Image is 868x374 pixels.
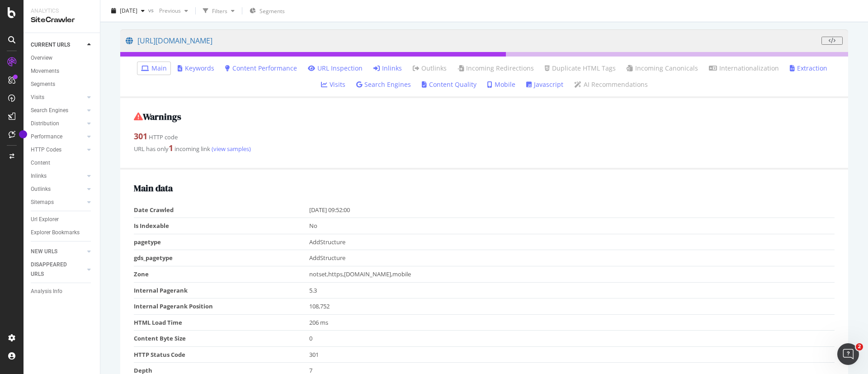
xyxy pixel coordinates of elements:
[148,6,156,14] span: vs
[31,119,59,128] div: Distribution
[422,80,476,89] a: Content Quality
[212,7,227,14] div: Filters
[31,40,85,50] a: CURRENT URLS
[108,4,148,18] button: [DATE]
[31,158,50,168] div: Content
[31,106,85,115] a: Search Engines
[321,80,345,89] a: Visits
[31,106,68,115] div: Search Engines
[31,171,85,181] a: Inlinks
[309,266,835,282] td: notset,https,[DOMAIN_NAME],mobile
[134,346,309,363] td: HTTP Status Code
[31,66,59,76] div: Movements
[134,142,835,154] div: URL has only incoming link
[134,314,309,331] td: HTML Load Time
[31,7,93,15] div: Analytics
[31,80,55,89] div: Segments
[309,282,835,298] td: 5.3
[31,171,47,181] div: Inlinks
[156,7,181,14] span: Previous
[31,260,76,279] div: DISAPPEARED URLS
[31,185,51,194] div: Outlinks
[134,218,309,234] td: Is Indexable
[156,4,192,18] button: Previous
[31,119,85,128] a: Distribution
[134,131,835,142] div: HTTP code
[199,4,238,18] button: Filters
[309,234,835,250] td: AddStructure
[31,40,70,50] div: CURRENT URLS
[210,145,251,153] a: (view samples)
[225,64,297,73] a: Content Performance
[31,287,62,296] div: Analysis Info
[31,228,80,237] div: Explorer Bookmarks
[309,218,835,234] td: No
[134,234,309,250] td: pagetype
[120,7,137,14] span: 2025 Sep. 25th
[31,198,54,207] div: Sitemaps
[259,7,285,15] span: Segments
[574,80,648,89] a: AI Recommendations
[134,282,309,298] td: Internal Pagerank
[31,215,59,224] div: Url Explorer
[31,53,52,63] div: Overview
[169,142,173,153] strong: 1
[19,130,27,138] div: Tooltip anchor
[790,64,827,73] a: Extraction
[31,93,44,102] div: Visits
[31,132,85,142] a: Performance
[134,131,147,142] strong: 301
[134,112,835,122] h2: Warnings
[126,29,821,52] a: [URL][DOMAIN_NAME]
[31,80,94,89] a: Segments
[356,80,411,89] a: Search Engines
[309,250,835,266] td: AddStructure
[134,298,309,315] td: Internal Pagerank Position
[141,64,167,73] a: Main
[309,202,835,218] td: [DATE] 09:52:00
[709,64,779,73] a: Internationalization
[31,287,94,296] a: Analysis Info
[246,4,288,18] button: Segments
[309,314,835,331] td: 206 ms
[545,64,616,73] a: Duplicate HTML Tags
[134,331,309,347] td: Content Byte Size
[31,145,85,155] a: HTTP Codes
[309,346,835,363] td: 301
[31,247,85,256] a: NEW URLS
[31,158,94,168] a: Content
[627,64,698,73] a: Incoming Canonicals
[134,250,309,266] td: gds_pagetype
[31,185,85,194] a: Outlinks
[31,228,94,237] a: Explorer Bookmarks
[309,331,835,347] td: 0
[31,145,61,155] div: HTTP Codes
[31,198,85,207] a: Sitemaps
[413,64,447,73] a: Outlinks
[134,183,835,193] h2: Main data
[31,15,93,25] div: SiteCrawler
[31,215,94,224] a: Url Explorer
[31,260,85,279] a: DISAPPEARED URLS
[526,80,563,89] a: Javascript
[837,343,859,365] iframe: Intercom live chat
[31,132,62,142] div: Performance
[373,64,402,73] a: Inlinks
[31,53,94,63] a: Overview
[31,247,57,256] div: NEW URLS
[134,202,309,218] td: Date Crawled
[856,343,863,350] span: 2
[31,93,85,102] a: Visits
[308,64,363,73] a: URL Inspection
[309,298,835,315] td: 108,752
[178,64,214,73] a: Keywords
[134,266,309,282] td: Zone
[487,80,515,89] a: Mobile
[458,64,534,73] a: Incoming Redirections
[31,66,94,76] a: Movements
